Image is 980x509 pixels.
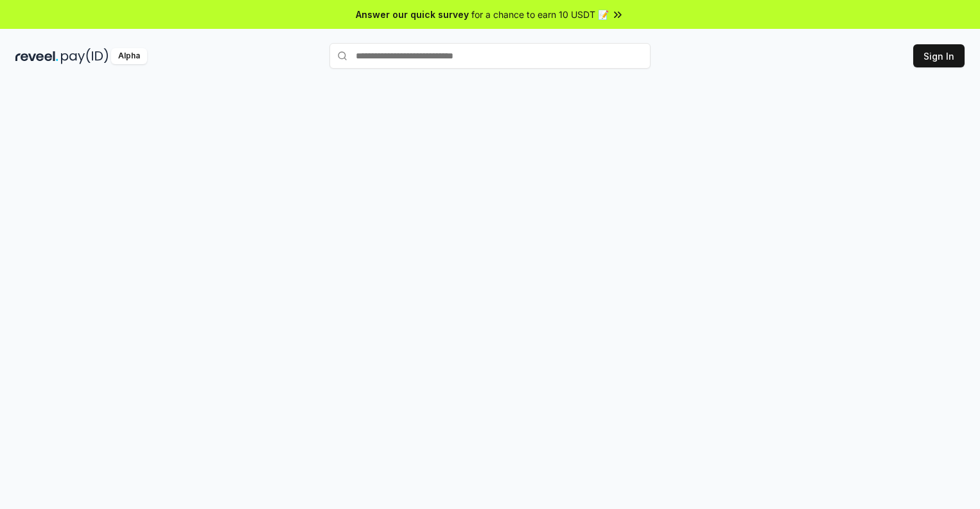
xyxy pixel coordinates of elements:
[61,48,109,64] img: pay_id
[15,48,58,64] img: reveel_dark
[471,8,609,21] span: for a chance to earn 10 USDT 📝
[913,44,965,67] button: Sign In
[111,48,147,64] div: Alpha
[356,8,469,21] span: Answer our quick survey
